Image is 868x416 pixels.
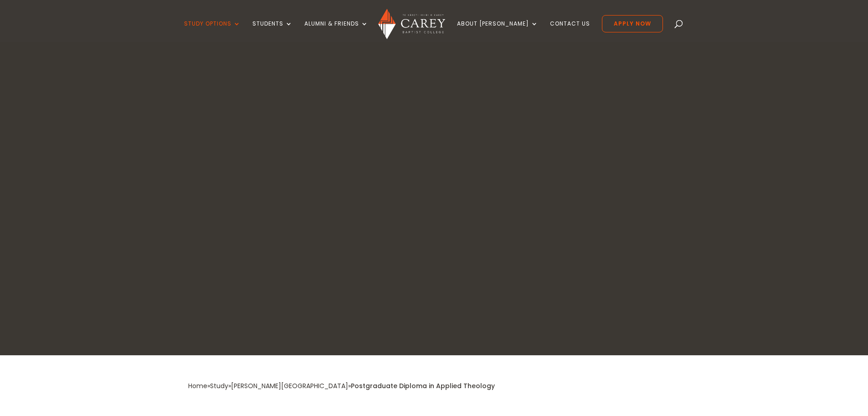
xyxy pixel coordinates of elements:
span: Postgraduate Diploma in Applied Theology [351,381,495,390]
a: Apply Now [602,15,663,32]
a: About [PERSON_NAME] [457,21,538,42]
a: Alumni & Friends [304,21,368,42]
a: Study Options [184,21,241,42]
a: Study [210,381,228,390]
a: [PERSON_NAME][GEOGRAPHIC_DATA] [231,381,348,390]
a: Contact Us [550,21,590,42]
span: » » » [188,381,495,390]
img: Carey Baptist College [378,9,445,39]
a: Home [188,381,207,390]
a: Students [252,21,293,42]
